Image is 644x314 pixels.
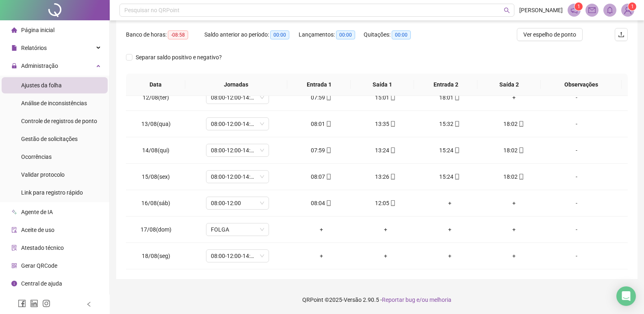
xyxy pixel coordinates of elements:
[553,251,601,260] div: -
[211,171,264,183] span: 08:00-12:00-14:00-18:00
[389,121,396,127] span: mobile
[21,27,54,33] span: Página inicial
[631,4,634,9] span: 1
[296,119,347,128] div: 08:01
[21,189,83,196] span: Link para registro rápido
[296,172,347,181] div: 08:07
[325,95,332,100] span: mobile
[270,30,289,39] span: 00:00
[18,299,26,308] span: facebook
[21,245,64,251] span: Atestado técnico
[424,93,475,102] div: 18:01
[296,225,347,234] div: +
[132,53,225,62] span: Separar saldo positivo e negativo?
[325,121,332,127] span: mobile
[21,171,65,178] span: Validar protocolo
[453,174,460,180] span: mobile
[553,146,601,155] div: -
[414,74,477,96] th: Entrada 2
[142,173,170,180] span: 15/08(sex)
[21,82,62,89] span: Ajustes da folha
[126,74,185,96] th: Data
[126,30,204,39] div: Banco de horas:
[211,250,264,262] span: 08:00-12:00-14:00-18:00
[204,30,299,39] div: Saldo anterior ao período:
[575,2,583,11] sup: 1
[360,146,411,155] div: 13:24
[287,74,351,96] th: Entrada 1
[42,299,50,308] span: instagram
[488,251,540,260] div: +
[211,144,264,156] span: 08:00-12:00-14:00-18:00
[389,174,396,180] span: mobile
[351,74,414,96] th: Saída 1
[453,95,460,100] span: mobile
[141,200,170,206] span: 16/08(sáb)
[364,30,426,39] div: Quitações:
[325,174,332,180] span: mobile
[325,200,332,206] span: mobile
[389,147,396,153] span: mobile
[577,4,580,9] span: 1
[517,28,583,41] button: Ver espelho de ponto
[424,225,475,234] div: +
[553,172,601,181] div: -
[504,7,510,13] span: search
[606,6,614,14] span: bell
[570,6,578,14] span: notification
[424,199,475,208] div: +
[211,223,264,236] span: FOLGA
[477,74,541,96] th: Saída 2
[519,6,563,15] span: [PERSON_NAME]
[21,262,57,269] span: Gerar QRCode
[360,199,411,208] div: 12:05
[299,30,364,39] div: Lançamentos:
[488,172,540,181] div: 18:02
[185,74,287,96] th: Jornadas
[30,299,38,308] span: linkedin
[21,154,52,160] span: Ocorrências
[110,286,644,314] footer: QRPoint © 2025 - 2.90.5 -
[553,93,601,102] div: -
[336,30,355,39] span: 00:00
[389,200,396,206] span: mobile
[518,147,524,153] span: mobile
[21,227,54,233] span: Aceite de uso
[21,100,87,106] span: Análise de inconsistências
[488,199,540,208] div: +
[168,30,188,39] span: -08:58
[588,6,596,14] span: mail
[296,93,347,102] div: 07:59
[553,199,601,208] div: -
[21,63,58,69] span: Administração
[11,63,17,69] span: lock
[142,147,169,154] span: 14/08(qui)
[424,251,475,260] div: +
[616,286,636,306] div: Open Intercom Messenger
[360,225,411,234] div: +
[296,146,347,155] div: 07:59
[141,121,171,127] span: 13/08(qua)
[453,147,460,153] span: mobile
[424,172,475,181] div: 15:24
[21,136,78,142] span: Gestão de solicitações
[141,226,171,233] span: 17/08(dom)
[21,118,97,124] span: Controle de registros de ponto
[296,199,347,208] div: 08:04
[488,146,540,155] div: 18:02
[628,2,636,11] sup: Atualize o seu contato no menu Meus Dados
[211,118,264,130] span: 08:00-12:00-14:00-18:00
[360,172,411,181] div: 13:26
[389,95,396,100] span: mobile
[518,174,524,180] span: mobile
[11,263,17,269] span: qrcode
[622,4,634,16] img: 76871
[11,245,17,251] span: solution
[86,301,92,307] span: left
[142,253,170,259] span: 18/08(seg)
[553,225,601,234] div: -
[488,225,540,234] div: +
[382,297,451,303] span: Reportar bug e/ou melhoria
[523,30,576,39] span: Ver espelho de ponto
[518,121,524,127] span: mobile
